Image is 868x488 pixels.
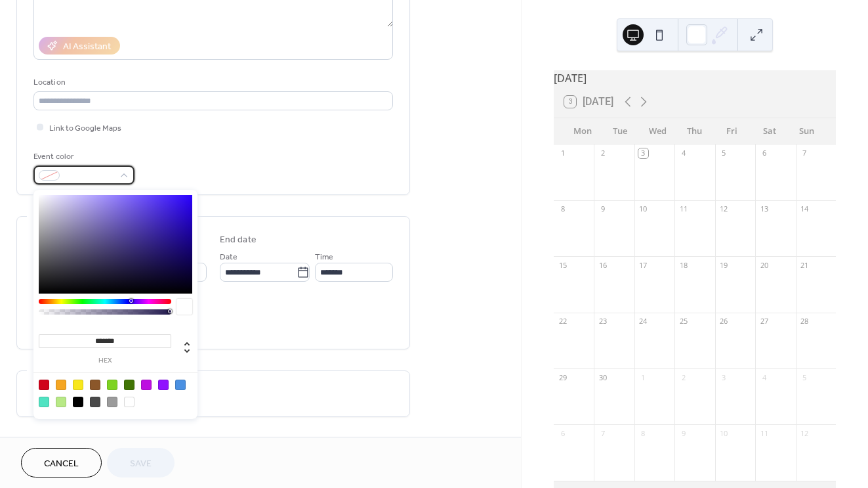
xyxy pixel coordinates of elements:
[638,148,648,158] div: 3
[558,372,568,382] div: 29
[639,118,676,144] div: Wed
[788,118,825,144] div: Sun
[598,428,608,438] div: 7
[107,380,117,390] div: #7ED321
[558,204,568,214] div: 8
[713,118,751,144] div: Fri
[141,380,152,390] div: #BD10E0
[124,380,134,390] div: #417505
[676,118,713,144] div: Thu
[800,428,810,438] div: 12
[719,372,729,382] div: 3
[564,118,602,144] div: Mon
[638,372,648,382] div: 1
[800,260,810,270] div: 21
[33,150,132,164] div: Event color
[21,448,102,477] button: Cancel
[719,204,729,214] div: 12
[175,380,186,390] div: #4A90E2
[107,397,117,407] div: #9B9B9B
[678,428,688,438] div: 9
[49,122,121,135] span: Link to Google Maps
[558,317,568,326] div: 22
[598,148,608,158] div: 2
[638,204,648,214] div: 10
[678,260,688,270] div: 18
[39,397,49,407] div: #50E3C2
[33,433,85,447] span: Event image
[800,317,810,326] div: 28
[678,204,688,214] div: 11
[44,457,79,471] span: Cancel
[638,260,648,270] div: 17
[800,148,810,158] div: 7
[602,118,639,144] div: Tue
[598,372,608,382] div: 30
[73,380,83,390] div: #F8E71C
[638,428,648,438] div: 8
[33,76,390,89] div: Location
[39,380,49,390] div: #D0021B
[751,118,788,144] div: Sat
[759,260,769,270] div: 20
[56,380,66,390] div: #F5A623
[73,397,83,407] div: #000000
[800,372,810,382] div: 5
[554,70,836,86] div: [DATE]
[90,380,100,390] div: #8B572A
[598,317,608,326] div: 23
[759,428,769,438] div: 11
[678,317,688,326] div: 25
[124,397,134,407] div: #FFFFFF
[759,372,769,382] div: 4
[220,233,257,247] div: End date
[558,428,568,438] div: 6
[719,260,729,270] div: 19
[719,428,729,438] div: 10
[39,357,171,365] label: hex
[678,372,688,382] div: 2
[759,148,769,158] div: 6
[558,148,568,158] div: 1
[638,317,648,326] div: 24
[759,317,769,326] div: 27
[220,250,238,264] span: Date
[158,380,169,390] div: #9013FE
[719,317,729,326] div: 26
[678,148,688,158] div: 4
[800,204,810,214] div: 14
[598,260,608,270] div: 16
[759,204,769,214] div: 13
[315,250,333,264] span: Time
[598,204,608,214] div: 9
[719,148,729,158] div: 5
[558,260,568,270] div: 15
[90,397,100,407] div: #4A4A4A
[56,397,66,407] div: #B8E986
